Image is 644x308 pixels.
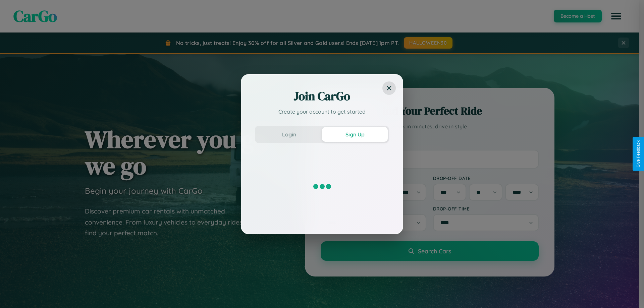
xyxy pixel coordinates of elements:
div: Give Feedback [636,140,641,168]
button: Login [256,127,322,142]
button: Sign Up [322,127,388,142]
p: Create your account to get started [255,108,389,116]
iframe: Intercom live chat [7,285,23,301]
h2: Join CarGo [255,88,389,104]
